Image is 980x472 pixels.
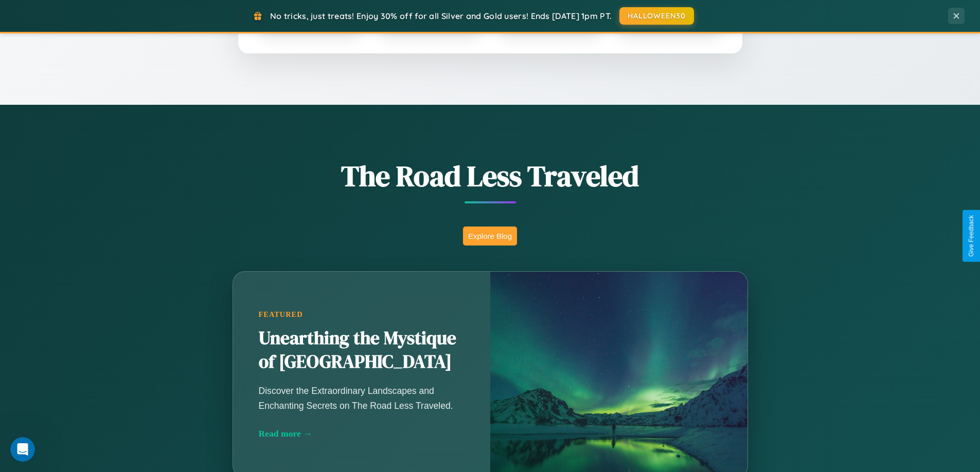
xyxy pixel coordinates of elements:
span: No tricks, just treats! Enjoy 30% off for all Silver and Gold users! Ends [DATE] 1pm PT. [270,11,612,21]
button: HALLOWEEN30 [619,7,694,25]
div: Featured [259,310,465,319]
h2: Unearthing the Mystique of [GEOGRAPHIC_DATA] [259,327,465,374]
button: Explore Blog [463,226,517,246]
h1: The Road Less Traveled [182,156,799,196]
iframe: Intercom live chat [10,437,35,462]
div: Read more → [259,428,465,439]
p: Discover the Extraordinary Landscapes and Enchanting Secrets on The Road Less Traveled. [259,384,465,412]
div: Give Feedback [968,215,975,257]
